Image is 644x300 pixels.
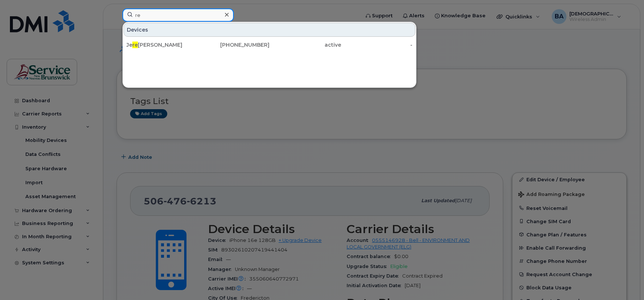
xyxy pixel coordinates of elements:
[198,41,270,49] div: [PHONE_NUMBER]
[341,41,413,49] div: -
[124,23,415,37] div: Devices
[269,41,341,49] div: active
[126,41,198,49] div: Je [PERSON_NAME]
[132,42,138,48] span: re
[124,38,415,51] a: Jere[PERSON_NAME][PHONE_NUMBER]active-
